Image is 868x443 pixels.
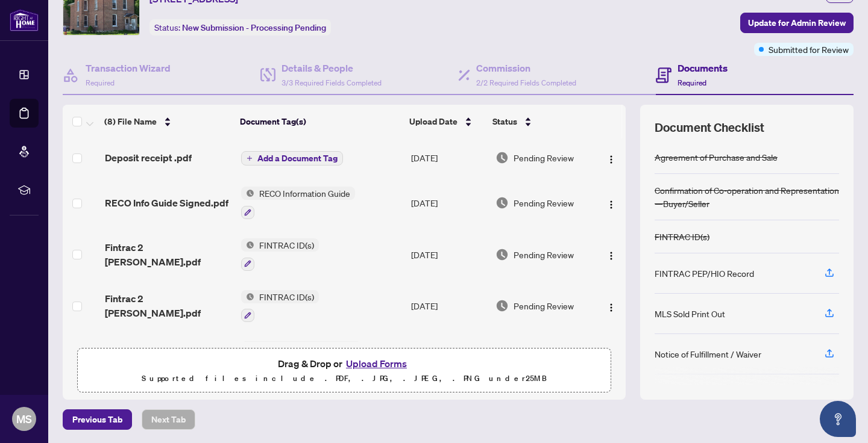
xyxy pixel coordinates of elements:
button: Add a Document Tag [241,150,343,166]
td: [DATE] [406,138,491,177]
img: Logo [606,200,616,209]
span: Document Checklist [655,119,764,136]
span: Required [678,78,706,87]
span: FINTRAC ID(s) [254,290,319,303]
td: [DATE] [406,280,491,332]
img: Status Icon [241,341,254,355]
button: Open asap [820,401,856,437]
p: Supported files include .PDF, .JPG, .JPEG, .PNG under 25 MB [85,371,603,386]
img: Logo [606,155,616,164]
h4: Transaction Wizard [86,61,171,75]
button: Logo [602,296,621,315]
th: Upload Date [404,105,488,138]
span: Upload Date [409,115,458,128]
img: Status Icon [241,238,254,252]
button: Status IconRight at Home Schedule B [241,341,362,374]
button: Logo [602,245,621,264]
button: Logo [602,193,621,212]
span: Pending Review [514,299,574,312]
span: 3/3 Required Fields Completed [281,78,382,87]
span: Deposit receipt .pdf [105,150,192,165]
div: Agreement of Purchase and Sale [655,150,778,164]
span: MS [16,410,32,427]
span: (8) File Name [104,115,157,128]
span: Pending Review [514,196,574,209]
span: plus [247,155,253,161]
button: Update for Admin Review [740,13,854,33]
h4: Commission [476,61,576,75]
img: Status Icon [241,187,254,200]
span: Fintrac 2 [PERSON_NAME].pdf [105,240,231,269]
button: Upload Forms [342,356,410,371]
span: RECO Info Guide Signed.pdf [105,196,228,210]
div: Status: [149,19,331,36]
th: Status [488,105,593,138]
span: Pending Review [514,151,574,164]
span: Drag & Drop orUpload FormsSupported files include .PDF, .JPG, .JPEG, .PNG under25MB [78,349,611,393]
div: FINTRAC ID(s) [655,230,709,243]
button: Status IconFINTRAC ID(s) [241,238,319,271]
span: Pending Review [514,248,574,261]
span: Submitted for Review [769,43,849,56]
span: Previous Tab [72,410,122,429]
div: FINTRAC PEP/HIO Record [655,267,754,280]
div: Notice of Fulfillment / Waiver [655,347,761,361]
span: FINTRAC ID(s) [254,238,319,252]
img: Logo [606,303,616,312]
button: Next Tab [142,409,195,430]
img: Document Status [495,151,509,164]
span: Update for Admin Review [748,13,846,33]
button: Add a Document Tag [241,151,343,166]
img: Document Status [495,248,509,261]
span: Add a Document Tag [257,154,338,163]
img: Document Status [495,196,509,209]
button: Status IconFINTRAC ID(s) [241,290,319,323]
td: [DATE] [406,229,491,280]
span: New Submission - Processing Pending [182,22,326,33]
h4: Documents [678,61,728,75]
button: Previous Tab [63,409,132,430]
td: [DATE] [406,177,491,229]
th: Document Tag(s) [235,105,404,138]
span: Fintrac 2 [PERSON_NAME].pdf [105,291,231,320]
span: 2/2 Required Fields Completed [476,78,576,87]
div: Confirmation of Co-operation and Representation—Buyer/Seller [655,184,839,210]
div: MLS Sold Print Out [655,307,725,320]
img: Document Status [495,299,509,312]
th: (8) File Name [99,105,235,138]
span: RECO Information Guide [254,187,355,200]
span: Right at Home Schedule B [254,341,362,355]
img: Logo [606,251,616,261]
button: Logo [602,148,621,167]
img: Status Icon [241,290,254,303]
span: Required [86,78,115,87]
button: Status IconRECO Information Guide [241,187,355,219]
span: Status [492,115,517,128]
td: [DATE] [406,332,491,383]
span: Drag & Drop or [278,356,410,371]
img: logo [10,9,39,31]
h4: Details & People [281,61,382,75]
